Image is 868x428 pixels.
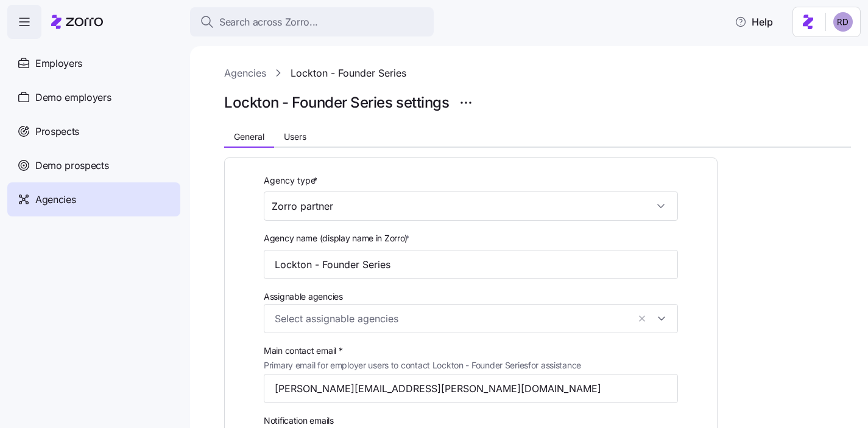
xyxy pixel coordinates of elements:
label: Agency type [264,174,320,187]
span: Demo employers [35,90,111,105]
span: Main contact email * [264,344,581,357]
a: Agencies [7,182,180,216]
span: Prospects [35,124,79,139]
a: Prospects [7,114,180,148]
img: 6d862e07fa9c5eedf81a4422c42283ac [833,12,853,32]
h1: Lockton - Founder Series settings [224,93,449,112]
a: Demo prospects [7,148,180,182]
span: Assignable agencies [264,291,343,303]
span: General [234,133,264,141]
input: Select assignable agencies [275,311,629,326]
span: Agency name (display name in Zorro) [264,232,408,245]
input: Type contact email [264,374,678,403]
a: Lockton - Founder Series [291,66,406,81]
span: Help [735,15,773,29]
span: Employers [35,56,82,71]
a: Demo employers [7,80,180,114]
span: Primary email for employer users to contact Lockton - Founder Series for assistance [264,359,581,372]
a: Agencies [224,66,266,81]
span: Search across Zorro... [219,15,318,30]
input: Type agency name [264,250,678,279]
button: Help [725,10,783,34]
span: Demo prospects [35,158,109,173]
span: Notification emails [264,414,545,427]
input: Select agency type [264,192,678,221]
span: Users [284,133,306,141]
span: Agencies [35,192,76,207]
button: Search across Zorro... [190,7,434,36]
a: Employers [7,46,180,80]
